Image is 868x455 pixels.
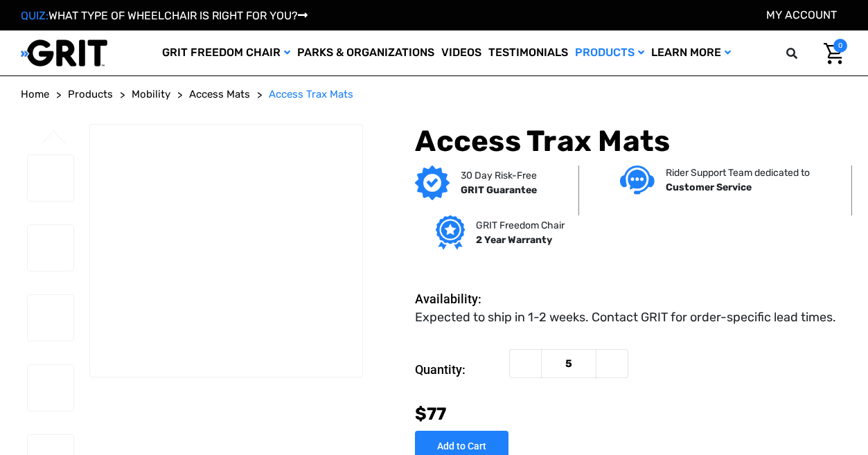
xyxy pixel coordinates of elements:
[666,181,752,193] strong: Customer Service
[415,349,502,391] label: Quantity:
[269,88,353,100] span: Access Trax Mats
[436,215,464,250] img: Grit freedom
[21,87,847,102] nav: Breadcrumb
[269,87,353,102] a: Access Trax Mats
[572,30,648,75] a: Products
[648,30,734,75] a: Learn More
[28,225,73,271] img: Access Trax Mats
[824,43,844,64] img: Cart
[68,87,113,102] a: Products
[21,88,49,100] span: Home
[415,404,446,424] span: $77
[415,124,847,159] h1: Access Trax Mats
[792,39,813,68] input: Search
[833,39,847,53] span: 0
[620,166,655,194] img: Customer service
[21,9,48,22] span: QUIZ:
[39,130,69,147] button: Go to slide 6 of 6
[132,88,170,100] span: Mobility
[294,30,438,75] a: Parks & Organizations
[132,87,170,102] a: Mobility
[21,9,308,22] a: QUIZ:WHAT TYPE OF WHEELCHAIR IS RIGHT FOR YOU?
[666,166,810,180] p: Rider Support Team dedicated to
[90,129,363,371] img: Access Trax Mats
[766,8,837,21] a: Account
[21,87,49,102] a: Home
[28,295,73,341] img: Access Trax Mats
[415,308,836,327] dd: Expected to ship in 1-2 weeks. Contact GRIT for order-specific lead times.
[476,234,552,246] strong: 2 Year Warranty
[189,87,250,102] a: Access Mats
[461,184,537,196] strong: GRIT Guarantee
[485,30,572,75] a: Testimonials
[21,39,107,67] img: GRIT All-Terrain Wheelchair and Mobility Equipment
[415,289,502,308] dt: Availability:
[28,155,73,201] img: Access Trax Mats
[476,218,565,233] p: GRIT Freedom Chair
[189,88,250,100] span: Access Mats
[813,39,847,68] a: Cart with 0 items
[415,166,450,200] img: GRIT Guarantee
[28,365,73,411] img: Access Trax Mats
[68,88,113,100] span: Products
[461,168,537,183] p: 30 Day Risk-Free
[438,30,485,75] a: Videos
[159,30,294,75] a: GRIT Freedom Chair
